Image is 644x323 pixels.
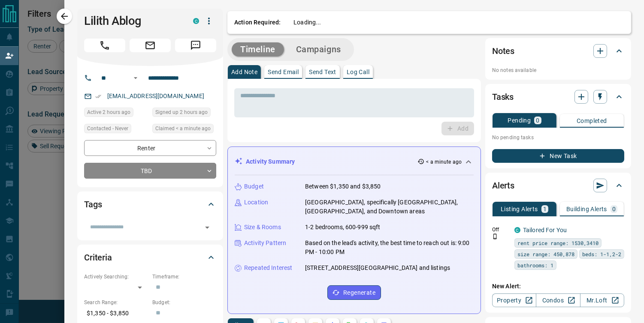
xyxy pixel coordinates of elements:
span: Email [130,39,171,52]
span: rent price range: 1530,3410 [517,239,599,247]
button: New Task [492,149,624,163]
span: size range: 450,878 [517,250,574,258]
p: Repeated Interest [244,263,292,272]
div: Sat Aug 16 2025 [152,124,216,136]
a: Property [492,293,536,307]
h2: Tags [84,197,102,211]
span: Call [84,39,125,52]
p: Budget [244,182,264,191]
a: [EMAIL_ADDRESS][DOMAIN_NAME] [107,93,204,99]
span: Signed up 2 hours ago [155,108,208,117]
p: [STREET_ADDRESS][GEOGRAPHIC_DATA] and listings [305,263,450,272]
p: Activity Summary [246,157,295,166]
button: Campaigns [287,42,350,57]
div: TBD [84,163,216,179]
div: Fri Aug 15 2025 [152,108,216,120]
a: Mr.Loft [580,293,624,307]
div: Tasks [492,87,624,107]
div: Notes [492,41,624,61]
p: New Alert: [492,282,624,291]
span: Message [175,39,216,52]
p: Search Range: [84,299,148,306]
p: Send Email [268,69,299,75]
h2: Notes [492,44,514,58]
h2: Tasks [492,90,514,104]
p: Building Alerts [566,206,607,212]
div: Alerts [492,175,624,196]
div: condos.ca [514,227,520,233]
h2: Alerts [492,179,514,192]
p: 0 [536,117,539,123]
p: Add Note [231,69,257,75]
svg: Email Verified [95,93,101,99]
button: Timeline [232,42,284,57]
h1: Lilith Ablog [84,14,180,28]
p: Based on the lead's activity, the best time to reach out is: 9:00 PM - 10:00 PM [305,239,474,257]
div: condos.ca [193,18,199,24]
p: 1-2 bedrooms, 600-999 sqft [305,223,380,232]
span: Claimed < a minute ago [155,124,211,133]
p: Completed [577,118,607,124]
p: Pending [508,117,531,123]
div: Criteria [84,247,216,268]
p: < a minute ago [426,158,462,166]
p: Send Text [309,69,336,75]
div: Tags [84,194,216,215]
p: Off [492,226,509,233]
p: Loading... [293,18,624,27]
p: Action Required: [234,18,281,27]
button: Open [201,221,213,233]
p: Timeframe: [152,273,216,281]
button: Open [130,73,141,83]
button: Regenerate [327,285,381,300]
a: Tailored For You [523,227,567,233]
p: No notes available [492,66,624,74]
p: $1,350 - $3,850 [84,306,148,320]
p: 1 [543,206,547,212]
svg: Push Notification Only [492,233,498,239]
span: bathrooms: 1 [517,261,553,269]
div: Renter [84,140,216,156]
div: Activity Summary< a minute ago [235,154,474,170]
p: Log Call [347,69,369,75]
p: [GEOGRAPHIC_DATA], specifically [GEOGRAPHIC_DATA], [GEOGRAPHIC_DATA], and Downtown areas [305,198,474,216]
span: Active 2 hours ago [87,108,130,117]
span: Contacted - Never [87,124,128,133]
p: Budget: [152,299,216,306]
p: Location [244,198,268,207]
p: Listing Alerts [501,206,538,212]
p: Between $1,350 and $3,850 [305,182,381,191]
p: No pending tasks [492,131,624,144]
p: Activity Pattern [244,239,286,248]
p: Size & Rooms [244,223,281,232]
div: Fri Aug 15 2025 [84,108,148,120]
p: Actively Searching: [84,273,148,281]
span: beds: 1-1,2-2 [582,250,621,258]
p: 0 [612,206,616,212]
a: Condos [536,293,580,307]
h2: Criteria [84,251,112,264]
